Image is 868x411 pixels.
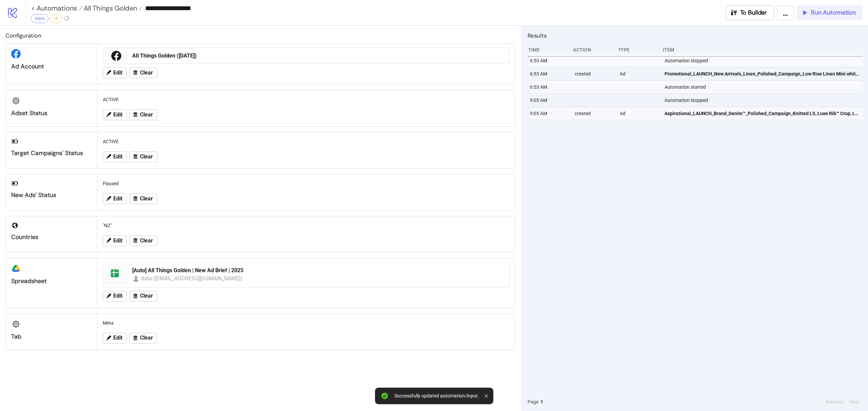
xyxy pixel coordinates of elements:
span: Page [528,398,538,406]
div: Ad [619,107,659,120]
button: Clear [130,151,157,162]
span: Clear [140,154,153,160]
span: To Builder [740,9,767,17]
div: New Ads' Status [11,191,92,199]
span: Edit [113,196,122,202]
div: Paused [100,177,512,190]
span: All Things Golden [82,4,137,13]
div: Adset Status [11,109,92,117]
div: [Auto] All Things Golden | New Ad Brief | 2025 [132,267,505,274]
div: data ([EMAIL_ADDRESS][DOMAIN_NAME]) [141,274,243,283]
button: Edit [103,291,127,302]
button: Run Automation [797,5,863,20]
span: Clear [140,196,153,202]
div: ACTIVE [100,93,512,106]
button: Clear [130,333,157,344]
span: Edit [113,112,122,118]
button: Edit [103,235,127,246]
button: Clear [130,67,157,78]
div: 6:53 AM [529,81,569,93]
div: Automation started [664,81,864,93]
a: Aspirational_LAUNCH_Brand_Denim™_Polished_Campaign_Knitted LS, Luxe Rib™ Crop, Low Rise Baggy [PE... [665,107,860,120]
span: Promotional_LAUNCH_New Arrivals_Linen_Polished_Campaign_Low Rise Linen Mini white_@bodorocean_Col... [665,70,860,78]
div: Automation stopped [664,94,864,107]
button: Clear [130,109,157,120]
div: 9:05 AM [529,107,569,120]
button: ... [777,5,794,20]
div: Countries [11,233,92,241]
div: Target Campaigns' Status [11,149,92,157]
div: 9:05 AM [529,94,569,107]
span: Edit [113,154,122,160]
div: 6:53 AM [529,54,569,67]
div: Automation stopped [664,54,864,67]
div: Spreadsheet [11,277,92,285]
button: To Builder [726,5,774,20]
div: Action [572,43,612,56]
div: created [574,67,614,80]
span: Aspirational_LAUNCH_Brand_Denim™_Polished_Campaign_Knitted LS, Luxe Rib™ Crop, Low Rise Baggy [PE... [665,110,860,117]
button: Edit [103,109,127,120]
button: Clear [130,193,157,204]
div: v5 [50,14,62,23]
span: Clear [140,335,153,341]
span: Run Automation [811,9,856,17]
div: All Things Golden ([DATE]) [132,52,505,60]
button: Edit [103,333,127,344]
button: Next [847,398,861,406]
span: Edit [113,335,122,341]
button: Edit [103,151,127,162]
span: Edit [113,293,122,299]
div: Time [528,43,568,56]
span: Clear [140,70,153,76]
button: Clear [130,235,157,246]
div: Item [662,43,863,56]
button: Edit [103,193,127,204]
a: < Automations [31,5,82,12]
h2: Configuration [5,31,515,40]
span: Edit [113,238,122,244]
span: Clear [140,112,153,118]
div: Ad Account [11,63,92,70]
div: Meta [100,317,512,329]
button: Clear [130,291,157,302]
button: Previous [824,398,846,406]
div: Meta [31,14,48,23]
span: Edit [113,70,122,76]
button: Edit [103,67,127,78]
h2: Results [528,31,863,40]
div: Ad [619,67,659,80]
div: 6:53 AM [529,67,569,80]
span: Clear [140,293,153,299]
div: Successfully updated automation/input. [394,393,479,399]
a: All Things Golden [82,5,142,12]
a: Promotional_LAUNCH_New Arrivals_Linen_Polished_Campaign_Low Rise Linen Mini white_@bodorocean_Col... [665,67,860,80]
div: ACTIVE [100,135,512,148]
div: created [574,107,614,120]
span: Clear [140,238,153,244]
div: "NZ" [100,219,512,232]
div: Type [617,43,657,56]
div: Tab [11,333,92,341]
button: 1 [538,398,545,406]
